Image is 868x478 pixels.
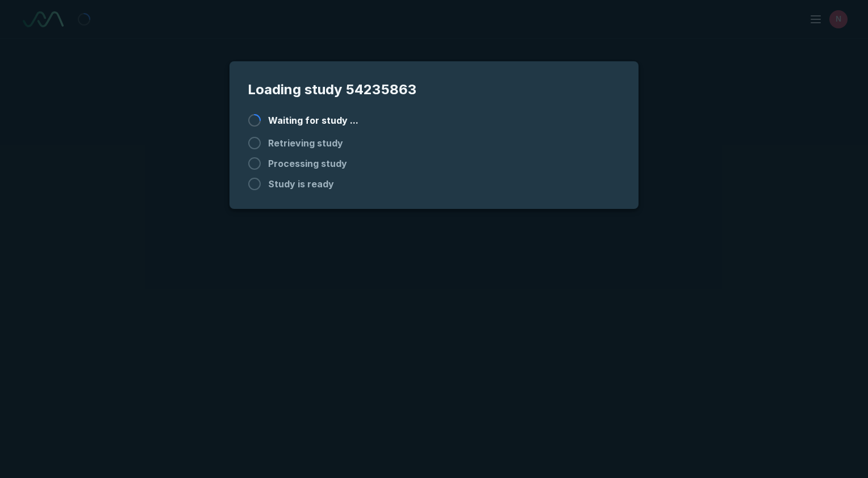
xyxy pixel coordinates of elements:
[268,136,343,150] span: Retrieving study
[268,157,347,170] span: Processing study
[268,114,358,127] span: Waiting for study ...
[248,79,620,100] span: Loading study 54235863
[229,61,639,209] div: modal
[268,177,334,191] span: Study is ready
